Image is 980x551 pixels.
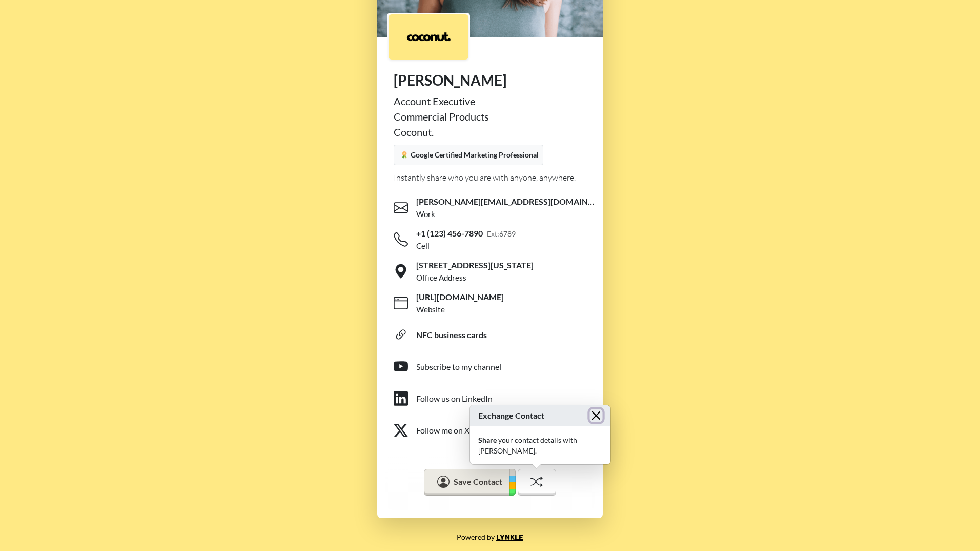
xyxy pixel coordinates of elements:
div: Cell [416,240,430,252]
div: Office Address [416,272,466,284]
a: [PERSON_NAME][EMAIL_ADDRESS][DOMAIN_NAME]Work [394,192,595,224]
a: Follow me on X [394,415,595,446]
a: Lynkle [496,533,523,542]
a: [STREET_ADDRESS][US_STATE]Office Address [394,255,595,287]
div: Account Executive [394,93,586,109]
div: Instantly share who you are with anyone, anywhere. [394,171,586,184]
a: Follow us on LinkedIn [394,383,595,415]
span: [URL][DOMAIN_NAME] [416,291,504,303]
img: logo [389,14,468,60]
span: [STREET_ADDRESS][US_STATE] [416,260,534,271]
div: Website [416,304,445,316]
span: Save Contact [454,477,502,486]
span: Google Certified Marketing Professional [411,151,539,160]
div: Commercial Products [394,109,586,124]
div: Follow me on X [416,424,469,437]
button: Close [589,409,602,422]
span: Exchange Contact [478,409,544,422]
h1: [PERSON_NAME] [394,72,586,89]
a: +1 (123) 456-7890Ext:6789Cell [394,224,595,255]
div: Subscribe to my channel [416,361,501,373]
button: Save Contact [424,469,515,496]
small: Powered by [457,533,523,541]
div: Coconut. [394,124,586,140]
a: NFC business cards [394,319,595,351]
span: +1 (123) 456-7890 [416,228,483,239]
span: your contact details with [PERSON_NAME] . [478,436,577,455]
span: [PERSON_NAME][EMAIL_ADDRESS][DOMAIN_NAME] [416,196,595,207]
small: Ext: 6789 [487,229,516,239]
a: [URL][DOMAIN_NAME]Website [394,287,595,319]
img: accreditation [398,149,411,161]
div: NFC business cards [416,329,487,341]
div: Follow us on LinkedIn [416,392,493,405]
a: Subscribe to my channel [394,351,595,383]
div: Work [416,208,435,220]
strong: Share [478,436,497,444]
